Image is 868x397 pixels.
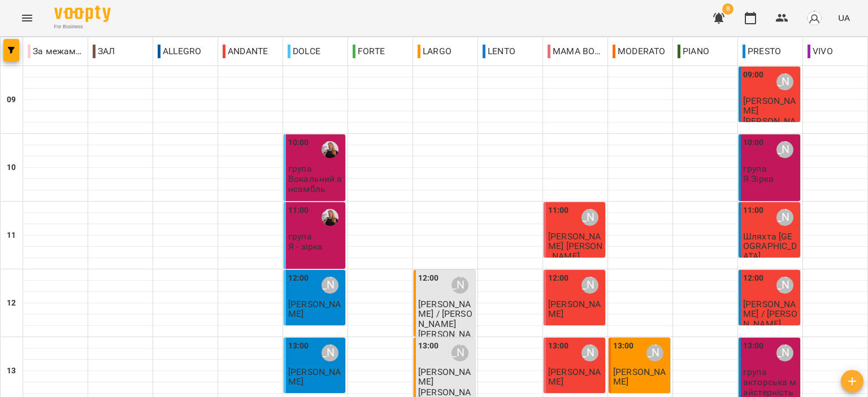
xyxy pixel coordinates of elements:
label: 11:00 [548,204,569,217]
label: 13:00 [613,340,634,352]
span: група [743,367,767,377]
label: 12:00 [548,272,569,285]
p: ЗАЛ [93,45,115,58]
span: Шляхта [GEOGRAPHIC_DATA] [743,231,797,261]
p: PIANO [678,45,709,58]
p: PRESTO [743,45,781,58]
button: UA [834,7,854,28]
p: FORTE [353,45,385,58]
img: avatar_s.png [806,10,822,26]
span: група [743,163,767,174]
div: Юдіна Альона [776,277,793,294]
div: Дубина Аліна [322,277,338,294]
label: 11:00 [288,204,309,217]
div: Казак Тетяна [581,209,598,226]
span: [PERSON_NAME] [418,367,471,387]
label: 13:00 [548,340,569,352]
h6: 13 [7,365,16,377]
p: За межами школи [28,45,83,58]
p: MAMA BOSS [548,45,603,58]
span: [PERSON_NAME] [548,367,601,387]
span: 8 [722,3,734,15]
p: ALLEGRO [158,45,201,58]
img: Voopty Logo [54,6,111,22]
div: Рогоза Олексій [452,344,468,361]
p: ANDANTE [223,45,268,58]
div: Юдіна Альона [776,209,793,226]
div: Казак Тетяна [581,277,598,294]
p: DOLCE [288,45,320,58]
span: [PERSON_NAME] [548,299,601,319]
h6: 10 [7,162,16,174]
span: [PERSON_NAME] / [PERSON_NAME] [418,299,472,329]
span: група [288,231,312,242]
div: Казак Тетяна [581,344,598,361]
span: [PERSON_NAME] [613,367,666,387]
div: Юдіна Альона [776,73,793,90]
label: 12:00 [743,272,764,285]
img: Корма Світлана [322,141,338,158]
span: [PERSON_NAME] [288,367,341,387]
label: 10:00 [288,137,309,149]
label: 10:00 [743,137,764,149]
div: Дубина Аліна [322,344,338,361]
p: акторська майстерність [743,377,798,397]
p: LARGO [418,45,452,58]
label: 09:00 [743,69,764,81]
h6: 09 [7,94,16,106]
label: 12:00 [288,272,309,285]
span: UA [838,12,850,24]
button: Створити урок [841,370,863,392]
span: [PERSON_NAME] [PERSON_NAME] [548,231,603,261]
p: VIVO [808,45,833,58]
label: 12:00 [418,272,439,285]
label: 13:00 [288,340,309,352]
button: Menu [14,5,41,32]
label: 11:00 [743,204,764,217]
div: Галамага Андрій [646,344,663,361]
p: LENTO [483,45,515,58]
h6: 11 [7,229,16,242]
div: Юдіна Альона [776,141,793,158]
span: група [288,163,312,174]
img: Корма Світлана [322,209,338,226]
h6: 12 [7,297,16,309]
p: Вокальний ансамбль [288,174,343,194]
span: For Business [54,23,111,30]
span: [PERSON_NAME] / [PERSON_NAME] [743,299,797,329]
label: 13:00 [743,340,764,352]
div: Юдіна Альона [776,344,793,361]
span: [PERSON_NAME] [743,95,796,116]
p: [PERSON_NAME] [743,116,798,136]
span: [PERSON_NAME] [288,299,341,319]
p: [PERSON_NAME] / [PERSON_NAME] [418,329,473,359]
label: 13:00 [418,340,439,352]
p: Я Зірка [743,174,774,184]
p: MODERATO [613,45,665,58]
p: Я - зірка [288,242,323,251]
div: Рогоза Олексій [452,277,468,294]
